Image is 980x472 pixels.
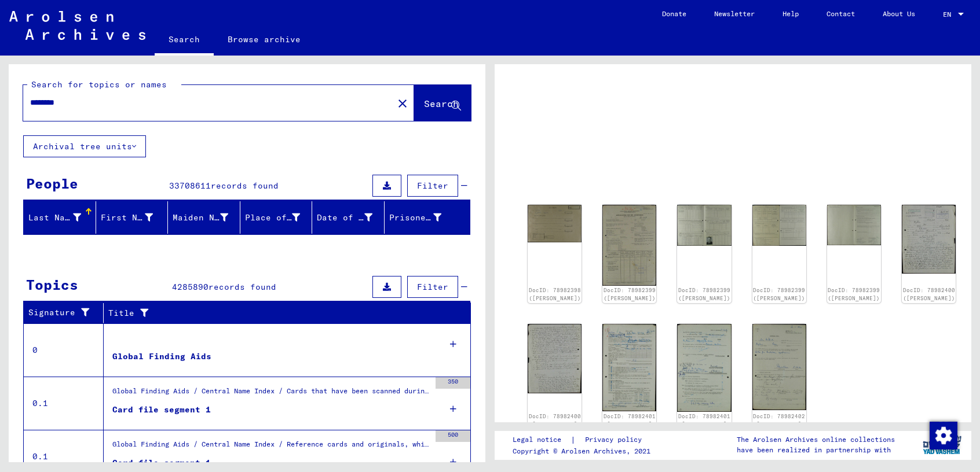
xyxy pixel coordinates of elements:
button: Search [414,85,471,121]
a: Search [155,25,214,56]
img: yv_logo.png [920,430,964,459]
mat-label: Search for topics or names [31,79,167,90]
div: First Name [101,212,153,224]
a: DocID: 78982399 ([PERSON_NAME]) [828,287,880,301]
a: Privacy policy [576,434,656,446]
div: People [26,173,78,194]
a: DocID: 78982402 ([PERSON_NAME]) [753,413,805,427]
img: 001.jpg [902,205,956,274]
div: Signature [28,304,106,322]
div: Maiden Name [173,212,228,224]
div: Signature [28,307,94,319]
div: Title [108,304,459,322]
a: Legal notice [513,434,571,446]
span: records found [211,180,279,191]
span: Filter [417,282,448,292]
img: 001.jpg [602,324,656,411]
img: 003.jpg [752,205,806,246]
img: 001.jpg [752,324,806,411]
div: 350 [436,377,470,389]
div: Maiden Name [173,208,243,227]
img: 001.jpg [528,205,582,242]
span: 4285890 [172,282,209,292]
a: DocID: 78982399 ([PERSON_NAME]) [753,287,805,301]
div: Place of Birth [245,212,301,224]
p: have been realized in partnership with [737,445,895,455]
td: 0 [24,323,104,377]
span: EN [943,10,956,19]
div: Global Finding Aids / Central Name Index / Reference cards and originals, which have been discove... [112,439,430,455]
span: Search [424,98,459,109]
mat-header-cell: Date of Birth [312,201,385,234]
td: 0.1 [24,377,104,430]
mat-icon: close [396,97,409,110]
a: Browse archive [214,25,315,53]
a: DocID: 78982401 ([PERSON_NAME]) [678,413,730,427]
span: 33708611 [169,180,211,191]
div: Global Finding Aids / Central Name Index / Cards that have been scanned during first sequential m... [112,386,430,402]
button: Archival tree units [23,135,146,157]
div: First Name [101,208,168,227]
mat-header-cell: First Name [96,201,169,234]
button: Filter [407,175,458,197]
img: 002.jpg [528,324,582,393]
span: Filter [417,180,448,191]
div: Topics [26,274,78,295]
button: Filter [407,276,458,298]
div: Prisoner # [389,208,456,227]
mat-header-cell: Last Name [24,201,96,234]
a: DocID: 78982398 ([PERSON_NAME]) [529,287,581,301]
p: Copyright © Arolsen Archives, 2021 [513,446,656,456]
a: DocID: 78982399 ([PERSON_NAME]) [604,287,656,301]
div: Global Finding Aids [112,351,211,363]
img: 002.jpg [677,324,731,412]
div: Last Name [28,212,81,224]
div: Date of Birth [317,212,372,224]
img: Change consent [930,422,957,449]
button: Clear [391,91,414,115]
a: DocID: 78982399 ([PERSON_NAME]) [678,287,730,301]
div: Title [108,307,448,319]
div: 500 [436,430,470,442]
div: Last Name [28,208,96,227]
div: Card file segment 1 [112,404,211,416]
div: | [513,434,656,446]
span: records found [209,282,276,292]
p: The Arolsen Archives online collections [737,434,895,445]
a: DocID: 78982400 ([PERSON_NAME]) [903,287,955,301]
img: Arolsen_neg.svg [9,11,145,40]
a: DocID: 78982401 ([PERSON_NAME]) [604,413,656,427]
div: Prisoner # [389,212,442,224]
mat-header-cell: Maiden Name [168,201,240,234]
img: 002.jpg [677,205,731,246]
a: DocID: 78982400 ([PERSON_NAME]) [529,413,581,427]
div: Card file segment 1 [112,457,211,469]
img: 004.jpg [827,205,881,246]
mat-header-cell: Prisoner # [385,201,470,234]
img: 001.jpg [602,205,656,286]
div: Date of Birth [317,208,387,227]
div: Place of Birth [245,208,315,227]
mat-header-cell: Place of Birth [240,201,313,234]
